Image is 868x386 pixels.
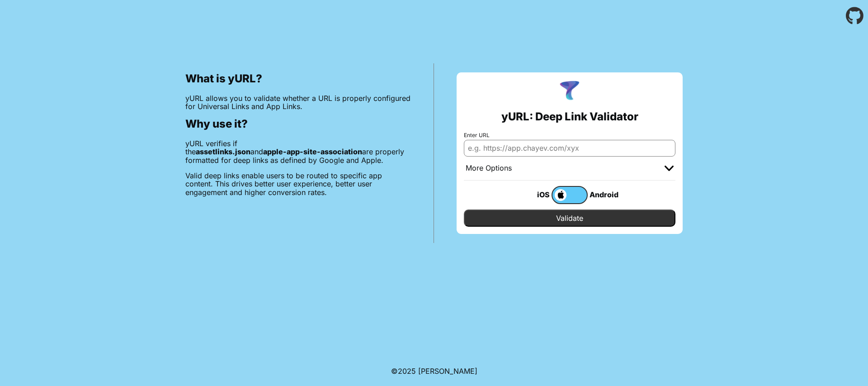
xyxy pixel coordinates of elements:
[185,172,411,196] p: Valid deep links enable users to be routed to specific app content. This drives better user exper...
[263,147,362,156] b: apple-app-site-association
[185,118,411,130] h2: Why use it?
[464,210,675,227] input: Validate
[185,94,411,111] p: yURL allows you to validate whether a URL is properly configured for Universal Links and App Links.
[466,164,512,173] div: More Options
[558,80,581,103] img: yURL Logo
[418,367,477,376] a: Michael Ibragimchayev's Personal Site
[398,367,416,376] span: 2025
[391,356,477,386] footer: ©
[588,189,624,200] div: Android
[501,110,638,123] h2: yURL: Deep Link Validator
[185,139,411,164] p: yURL verifies if the and are properly formatted for deep links as defined by Google and Apple.
[185,72,411,85] h2: What is yURL?
[515,189,552,200] div: iOS
[196,147,250,156] b: assetlinks.json
[464,132,675,138] label: Enter URL
[464,140,675,156] input: e.g. https://app.chayev.com/xyx
[665,166,674,171] img: chevron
